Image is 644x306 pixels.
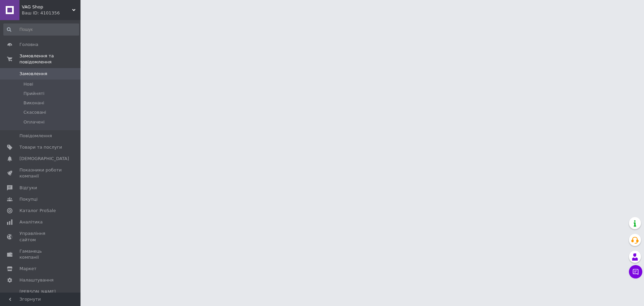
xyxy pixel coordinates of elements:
[19,133,52,139] span: Повідомлення
[19,156,69,162] span: [DEMOGRAPHIC_DATA]
[19,71,47,77] span: Замовлення
[19,167,62,179] span: Показники роботи компанії
[629,265,642,278] button: Чат з покупцем
[23,109,46,115] span: Скасовані
[3,23,79,36] input: Пошук
[19,266,37,272] span: Маркет
[23,91,44,97] span: Прийняті
[19,248,62,260] span: Гаманець компанії
[23,100,44,106] span: Виконані
[19,196,38,202] span: Покупці
[19,231,62,243] span: Управління сайтом
[19,42,38,48] span: Головна
[23,81,33,87] span: Нові
[19,144,62,150] span: Товари та послуги
[22,4,72,10] span: VAG Shop
[19,53,80,65] span: Замовлення та повідомлення
[22,10,80,16] div: Ваш ID: 4101356
[19,185,37,191] span: Відгуки
[19,219,43,225] span: Аналітика
[19,208,56,214] span: Каталог ProSale
[19,277,54,283] span: Налаштування
[23,119,45,125] span: Оплачені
